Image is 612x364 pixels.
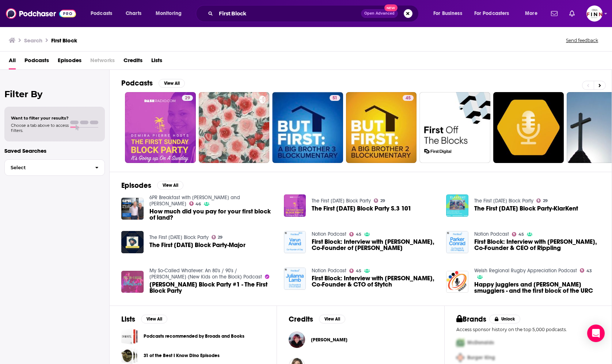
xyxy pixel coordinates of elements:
a: 29 [536,198,548,203]
button: Send feedback [564,37,600,43]
span: 29 [185,95,190,102]
img: First Pro Logo [453,335,467,350]
a: Lists [151,54,162,69]
span: More [525,8,537,19]
img: Happy jugglers and budgie smugglers - and the first block of the URC [446,271,468,293]
a: NKOTB Block Party #1 - The First Block Party [121,271,144,293]
div: Search podcasts, credits, & more... [203,5,426,22]
a: The First Sunday Block Party-Major [149,242,246,248]
h2: Credits [289,315,313,324]
button: View All [157,181,183,190]
span: For Business [433,8,462,19]
a: 6PR Breakfast with Millsy and Karl [149,194,240,207]
span: For Podcasters [474,8,509,19]
button: Unlock [489,315,520,323]
h2: Episodes [121,181,151,190]
span: 43 [586,269,592,273]
img: Lydia Winters [289,331,305,348]
a: The First Sunday Block Party [474,198,533,204]
a: 29 [182,95,193,101]
a: 31 of the Best I Know Dino Episodes [144,352,220,360]
span: Happy jugglers and [PERSON_NAME] smugglers - and the first block of the URC [474,281,600,294]
a: Podcasts recommended by Broads and Books [121,328,138,345]
a: ListsView All [121,315,167,324]
img: The First Sunday Block Party-Major [121,231,144,253]
h2: Podcasts [121,79,153,88]
img: How much did you pay for your first block of land? [121,198,144,220]
a: First Block: Interview with Varun Anand, Co-Founder of Clay [312,239,437,251]
button: Lydia WintersLydia Winters [289,328,432,352]
a: Happy jugglers and budgie smugglers - and the first block of the URC [474,281,600,294]
a: Episodes [58,54,81,69]
a: 45 [349,232,361,236]
span: First Block: Interview with [PERSON_NAME], Co-Founder of [PERSON_NAME] [312,239,437,251]
img: First Block: Interview with Parker Conrad, Co-Founder & CEO of Rippling [446,231,468,253]
h2: Brands [456,315,487,324]
div: Open Intercom Messenger [587,325,605,342]
h3: Search [24,37,42,44]
a: The First Sunday Block Party [149,234,209,240]
span: [PERSON_NAME] [311,337,347,343]
span: McDonalds [467,340,494,346]
a: Show notifications dropdown [566,7,578,20]
p: Saved Searches [4,147,105,154]
a: Show notifications dropdown [548,7,560,20]
a: 51 [330,95,340,101]
h3: First Block [51,37,77,44]
button: Open AdvancedNew [361,9,398,18]
a: Notion Podcast [312,231,346,237]
a: Credits [123,54,142,69]
img: The First Sunday Block Party-KlarKent [446,194,468,217]
a: Charts [121,8,146,19]
button: Show profile menu [586,5,603,22]
a: Notion Podcast [312,268,346,274]
span: The First [DATE] Block Party S.3 101 [312,205,411,212]
a: All [9,54,16,69]
img: User Profile [586,5,603,22]
span: Open Advanced [364,12,395,15]
button: open menu [470,8,520,19]
a: 29 [212,235,223,239]
a: 31 of the Best I Know Dino Episodes [121,348,138,364]
a: The First Sunday Block Party S.3 101 [312,205,411,212]
a: Podcasts [24,54,49,69]
span: Select [5,165,89,170]
a: CreditsView All [289,315,345,324]
a: Podcasts recommended by Broads and Books [144,332,244,340]
a: EpisodesView All [121,181,183,190]
button: Select [4,159,105,176]
a: 45 [403,95,414,101]
span: 46 [195,202,201,206]
a: First Block: Interview with Julianna Lamb, Co-Founder & CTO of Stytch [284,268,306,290]
span: Monitoring [156,8,182,19]
a: My So-Called Whatever: An 80's / 90's / NKOTB (New Kids on the Block) Podcast [149,268,262,280]
span: Choose a tab above to access filters. [11,123,69,133]
a: Welsh Regional Rugby Appreciation Podcast [474,268,577,274]
span: Charts [126,8,141,19]
img: The First Sunday Block Party S.3 101 [284,194,306,217]
span: 45 [406,95,411,102]
span: How much did you pay for your first block of land? [149,208,275,221]
a: First Block: Interview with Parker Conrad, Co-Founder & CEO of Rippling [474,239,600,251]
img: First Block: Interview with Varun Anand, Co-Founder of Clay [284,231,306,253]
a: Lydia Winters [311,337,347,343]
span: 45 [356,269,361,273]
span: 29 [380,199,385,202]
span: 51 [332,95,337,102]
button: open menu [520,8,547,19]
span: 45 [518,233,524,236]
span: New [384,4,398,11]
